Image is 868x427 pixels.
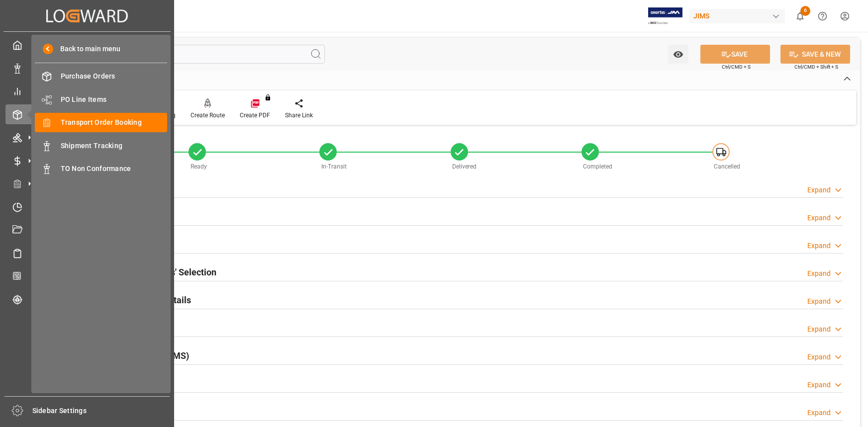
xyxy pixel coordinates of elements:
[807,296,831,307] div: Expand
[807,268,831,279] div: Expand
[800,6,810,16] span: 6
[807,352,831,362] div: Expand
[5,220,169,240] a: Document Management
[191,163,207,170] span: Ready
[648,7,682,25] img: Exertis%20JAM%20-%20Email%20Logo.jpg_1722504956.jpg
[61,71,168,82] span: Purchase Orders
[285,111,313,120] div: Share Link
[35,89,167,109] a: PO Line Items
[5,289,169,309] a: Tracking Shipment
[5,58,169,78] a: Data Management
[61,117,168,128] span: Transport Order Booking
[5,243,169,262] a: Sailing Schedules
[807,324,831,335] div: Expand
[61,164,168,174] span: TO Non Conformance
[689,6,789,25] button: JIMS
[53,44,120,54] span: Back to main menu
[714,163,740,170] span: Cancelled
[5,35,169,55] a: My Cockpit
[321,163,347,170] span: In-Transit
[807,213,831,223] div: Expand
[32,406,170,416] span: Sidebar Settings
[61,141,168,151] span: Shipment Tracking
[46,45,325,64] input: Search Fields
[35,136,167,155] a: Shipment Tracking
[700,45,770,64] button: SAVE
[35,67,167,86] a: Purchase Orders
[452,163,477,170] span: Delivered
[789,5,811,27] button: show 6 new notifications
[35,159,167,178] a: TO Non Conformance
[191,111,225,120] div: Create Route
[668,45,688,64] button: open menu
[5,82,169,101] a: My Reports
[722,63,751,71] span: Ctrl/CMD + S
[61,94,168,105] span: PO Line Items
[5,266,169,286] a: CO2 Calculator
[35,113,167,132] a: Transport Order Booking
[807,241,831,251] div: Expand
[780,45,850,64] button: SAVE & NEW
[794,63,838,71] span: Ctrl/CMD + Shift + S
[807,380,831,390] div: Expand
[807,185,831,195] div: Expand
[811,5,834,27] button: Help Center
[5,197,169,216] a: Timeslot Management V2
[689,9,785,23] div: JIMS
[807,408,831,418] div: Expand
[583,163,612,170] span: Completed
